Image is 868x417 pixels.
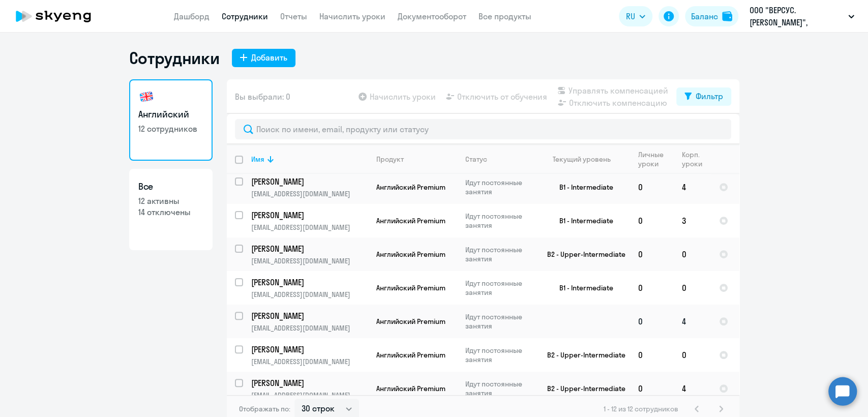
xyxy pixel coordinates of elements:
div: Статус [465,155,535,164]
a: [PERSON_NAME] [251,277,368,288]
td: B2 - Upper-Intermediate [535,338,630,372]
div: Продукт [376,155,404,164]
span: 1 - 12 из 12 сотрудников [604,404,678,413]
td: B1 - Intermediate [535,170,630,204]
span: Английский Premium [376,183,445,192]
span: Английский Premium [376,317,445,326]
div: Корп. уроки [682,150,710,168]
a: Все12 активны14 отключены [129,169,213,250]
p: 14 отключены [138,206,203,218]
div: Продукт [376,155,457,164]
p: [EMAIL_ADDRESS][DOMAIN_NAME] [251,290,368,299]
p: [PERSON_NAME] [251,377,366,389]
button: Балансbalance [685,6,738,26]
td: 0 [630,204,674,237]
img: balance [722,11,732,21]
td: 4 [674,305,711,338]
span: RU [626,10,635,22]
p: [EMAIL_ADDRESS][DOMAIN_NAME] [251,223,368,232]
td: 3 [674,204,711,237]
p: [EMAIL_ADDRESS][DOMAIN_NAME] [251,256,368,265]
td: B1 - Intermediate [535,271,630,305]
p: Идут постоянные занятия [465,379,535,398]
td: 0 [674,338,711,372]
p: [PERSON_NAME] [251,176,366,187]
div: Статус [465,155,487,164]
td: 0 [630,338,674,372]
div: Имя [251,155,264,164]
div: Имя [251,155,368,164]
td: 0 [630,271,674,305]
p: Идут постоянные занятия [465,279,535,297]
button: Добавить [232,49,295,67]
span: Английский Premium [376,384,445,393]
td: 4 [674,372,711,405]
td: 0 [630,237,674,271]
input: Поиск по имени, email, продукту или статусу [235,119,731,139]
span: Отображать по: [239,404,290,413]
td: B1 - Intermediate [535,204,630,237]
td: 0 [674,237,711,271]
img: english [138,88,155,105]
span: Вы выбрали: 0 [235,91,290,103]
a: [PERSON_NAME] [251,310,368,321]
p: [PERSON_NAME] [251,210,366,221]
div: Личные уроки [638,150,673,168]
a: Отчеты [280,11,307,21]
p: Идут постоянные занятия [465,245,535,263]
p: ООО "ВЕРСУС.[PERSON_NAME]", постоплата [750,4,844,28]
p: [EMAIL_ADDRESS][DOMAIN_NAME] [251,357,368,366]
td: 0 [630,305,674,338]
span: Английский Premium [376,283,445,292]
p: Идут постоянные занятия [465,178,535,196]
h1: Сотрудники [129,48,220,68]
p: [EMAIL_ADDRESS][DOMAIN_NAME] [251,189,368,198]
p: [PERSON_NAME] [251,344,366,355]
p: [PERSON_NAME] [251,310,366,321]
p: [PERSON_NAME] [251,277,366,288]
div: Личные уроки [638,150,667,168]
div: Фильтр [696,90,723,102]
a: Дашборд [174,11,209,21]
p: [PERSON_NAME] [251,243,366,254]
td: B2 - Upper-Intermediate [535,237,630,271]
td: 0 [630,170,674,204]
p: [EMAIL_ADDRESS][DOMAIN_NAME] [251,391,368,400]
span: Английский Premium [376,350,445,360]
td: B2 - Upper-Intermediate [535,372,630,405]
a: Документооборот [398,11,466,21]
div: Баланс [691,10,718,22]
a: Все продукты [478,11,531,21]
p: Идут постоянные занятия [465,212,535,230]
p: Идут постоянные занятия [465,312,535,331]
span: Английский Premium [376,216,445,225]
p: 12 сотрудников [138,123,203,134]
p: 12 активны [138,195,203,206]
a: [PERSON_NAME] [251,377,368,389]
a: Сотрудники [222,11,268,21]
div: Текущий уровень [544,155,630,164]
a: [PERSON_NAME] [251,210,368,221]
td: 4 [674,170,711,204]
div: Текущий уровень [553,155,611,164]
button: Фильтр [676,87,731,106]
a: [PERSON_NAME] [251,344,368,355]
p: [EMAIL_ADDRESS][DOMAIN_NAME] [251,323,368,333]
div: Корп. уроки [682,150,704,168]
a: Начислить уроки [319,11,385,21]
span: Английский Premium [376,250,445,259]
button: ООО "ВЕРСУС.[PERSON_NAME]", постоплата [744,4,859,28]
button: RU [619,6,652,26]
a: [PERSON_NAME] [251,176,368,187]
div: Добавить [251,51,287,64]
h3: Английский [138,108,203,121]
a: [PERSON_NAME] [251,243,368,254]
p: Идут постоянные занятия [465,346,535,364]
td: 0 [630,372,674,405]
a: Английский12 сотрудников [129,79,213,161]
td: 0 [674,271,711,305]
h3: Все [138,180,203,193]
